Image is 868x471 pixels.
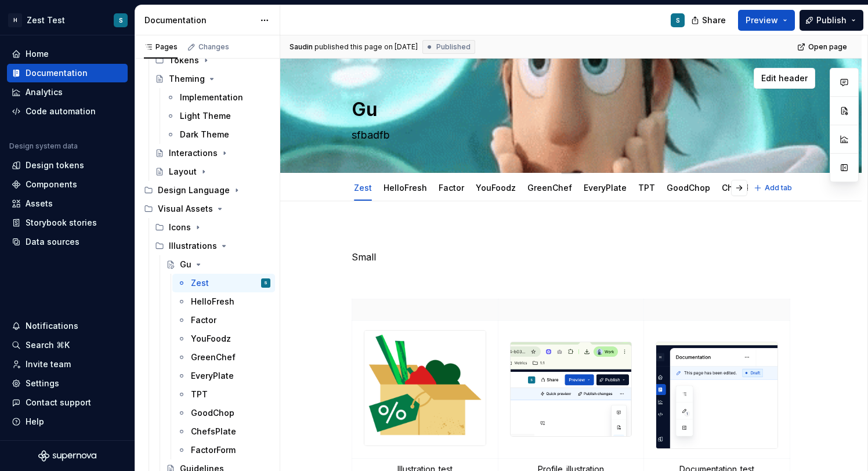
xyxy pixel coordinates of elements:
div: YouFoodz [471,175,520,200]
a: GreenChef [172,348,275,367]
div: Tokens [169,55,199,66]
a: Open page [794,39,852,55]
div: ChefsPlate [191,426,236,437]
div: Code automation [26,106,96,117]
a: Documentation [7,64,128,82]
a: FactorForm [172,441,275,459]
div: Design Language [139,181,275,200]
div: Pages [144,42,178,52]
a: YouFoodz [476,183,516,193]
div: EveryPlate [191,370,234,382]
a: GoodChop [667,183,710,193]
textarea: Gu [349,96,788,124]
div: Icons [169,222,191,233]
div: Zest Test [27,15,65,26]
button: HZest TestS [2,8,132,32]
a: GoodChop [172,404,275,422]
a: Zest [354,183,372,193]
div: Search ⌘K [26,339,70,351]
span: Published [436,42,471,52]
button: Help [7,412,128,431]
a: Design tokens [7,156,128,175]
a: TPT [638,183,655,193]
div: Documentation [144,15,254,26]
div: YouFoodz [191,333,231,345]
img: 013701ff-819d-43a9-aa46-5c97f346c082.png [511,342,632,436]
div: Invite team [26,358,71,370]
div: FactorForm [191,444,236,456]
div: Settings [26,378,59,389]
div: Visual Assets [158,203,213,215]
div: TPT [191,389,208,400]
div: Changes [198,42,229,52]
span: Saudin [290,42,313,52]
div: GreenChef [523,175,577,200]
div: Design Language [158,184,230,196]
div: Documentation [26,67,88,79]
div: GoodChop [191,407,234,419]
a: Components [7,175,128,194]
button: Notifications [7,317,128,335]
div: Analytics [26,86,63,98]
button: Edit header [754,68,815,89]
a: HelloFresh [172,292,275,311]
a: EveryPlate [172,367,275,385]
div: S [119,16,123,25]
a: Interactions [150,144,275,162]
textarea: sfbadfb [349,126,788,144]
div: Illustrations [150,237,275,255]
div: Illustrations [169,240,217,252]
div: Assets [26,198,53,209]
div: published this page on [DATE] [314,42,418,52]
a: YouFoodz [172,329,275,348]
div: Home [26,48,49,60]
div: Implementation [180,92,243,103]
div: Factor [434,175,469,200]
div: Notifications [26,320,78,332]
a: Layout [150,162,275,181]
div: Light Theme [180,110,231,122]
div: Factor [191,314,216,326]
a: ZestS [172,274,275,292]
div: Design tokens [26,160,84,171]
span: Edit header [761,73,808,84]
a: Supernova Logo [38,450,96,462]
a: Light Theme [161,107,275,125]
img: cf43a251-0872-4c40-b7cd-8153a833f786.png [656,342,777,448]
div: H [8,13,22,27]
span: Open page [808,42,847,52]
a: ChefsPlate [172,422,275,441]
a: Assets [7,194,128,213]
div: S [676,16,680,25]
a: Gu [161,255,275,274]
div: Data sources [26,236,79,248]
a: TPT [172,385,275,404]
span: Share [702,15,726,26]
a: Storybook stories [7,213,128,232]
button: Preview [738,10,795,31]
button: Publish [800,10,863,31]
span: Publish [816,15,847,26]
div: ChefsPlate [717,175,772,200]
a: Factor [172,311,275,329]
div: S [264,277,267,289]
div: Help [26,416,44,427]
a: ChefsPlate [722,183,767,193]
img: a28fa2df-59a2-419b-8ee9-d3118ccd406e.png [364,331,486,445]
div: Components [26,179,77,190]
a: GreenChef [527,183,572,193]
button: Contact support [7,393,128,412]
a: Code automation [7,102,128,121]
div: Icons [150,218,275,237]
a: Data sources [7,233,128,251]
div: Contact support [26,397,91,408]
div: Zest [191,277,209,289]
div: HelloFresh [191,296,234,307]
div: GoodChop [662,175,715,200]
a: Implementation [161,88,275,107]
div: Interactions [169,147,218,159]
div: Design system data [9,142,78,151]
div: HelloFresh [379,175,432,200]
button: Share [685,10,733,31]
div: EveryPlate [579,175,631,200]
